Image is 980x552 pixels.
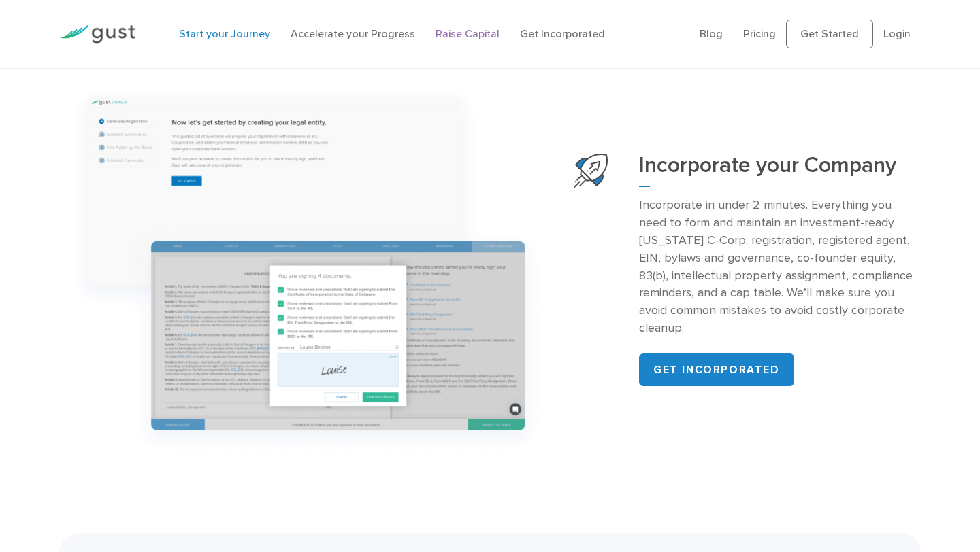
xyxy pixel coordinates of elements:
[436,27,500,40] a: Raise Capital
[786,20,873,48] a: Get Started
[743,27,776,40] a: Pricing
[883,27,911,40] a: Login
[179,27,270,40] a: Start your Journey
[520,27,605,40] a: Get Incorporated
[639,353,794,386] a: Get incorporated
[639,154,921,187] h3: Incorporate your Company
[59,75,553,465] img: Group 1167
[59,25,135,44] img: Gust Logo
[639,196,921,337] p: Incorporate in under 2 minutes. Everything you need to form and maintain an investment-ready [US_...
[574,154,608,188] img: Start Your Company
[291,27,415,40] a: Accelerate your Progress
[700,27,723,40] a: Blog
